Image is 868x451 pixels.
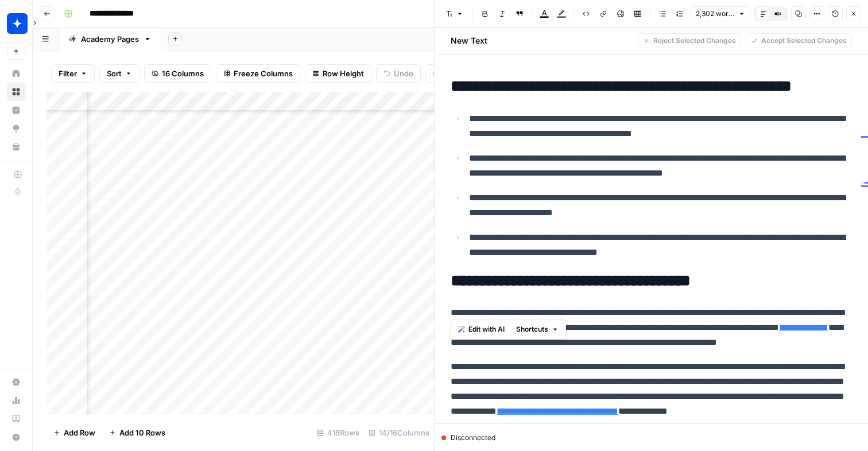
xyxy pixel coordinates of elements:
button: Accept Selected Changes [746,33,852,48]
div: 418 Rows [312,423,364,442]
a: Usage [7,391,25,410]
a: Home [7,64,25,83]
button: Sort [99,64,139,83]
button: Row Height [305,64,371,83]
span: Reject Selected Changes [653,36,736,46]
button: Reject Selected Changes [638,33,741,48]
a: Academy Pages [59,28,161,50]
a: Learning Hub [7,410,25,428]
button: Workspace: Wiz [7,9,25,38]
button: Add Row [46,423,102,442]
button: Add 10 Rows [102,423,172,442]
span: 16 Columns [162,68,204,79]
span: Add 10 Rows [119,427,165,438]
span: Row Height [323,68,364,79]
a: Opportunities [7,119,25,138]
div: 14/16 Columns [364,423,434,442]
a: Your Data [7,138,25,156]
button: Undo [376,64,421,83]
a: Insights [7,101,25,119]
button: Filter [51,64,95,83]
span: Undo [394,68,413,79]
button: 16 Columns [144,64,211,83]
span: Freeze Columns [234,68,293,79]
img: Wiz Logo [7,13,28,34]
button: 2,302 words [691,6,750,21]
div: Academy Pages [81,33,139,45]
span: Add Row [64,427,95,438]
a: Browse [7,83,25,101]
h2: New Text [451,35,487,46]
span: Edit with AI [468,324,505,335]
span: Shortcuts [516,324,548,335]
button: Help + Support [7,428,25,446]
span: 2,302 words [696,9,735,19]
span: Accept Selected Changes [761,36,847,46]
button: Freeze Columns [216,64,300,83]
button: Edit with AI [454,322,509,337]
span: Filter [59,68,77,79]
a: Settings [7,373,25,391]
div: Disconnected [441,433,861,443]
span: Sort [107,68,122,79]
button: Shortcuts [511,322,563,337]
